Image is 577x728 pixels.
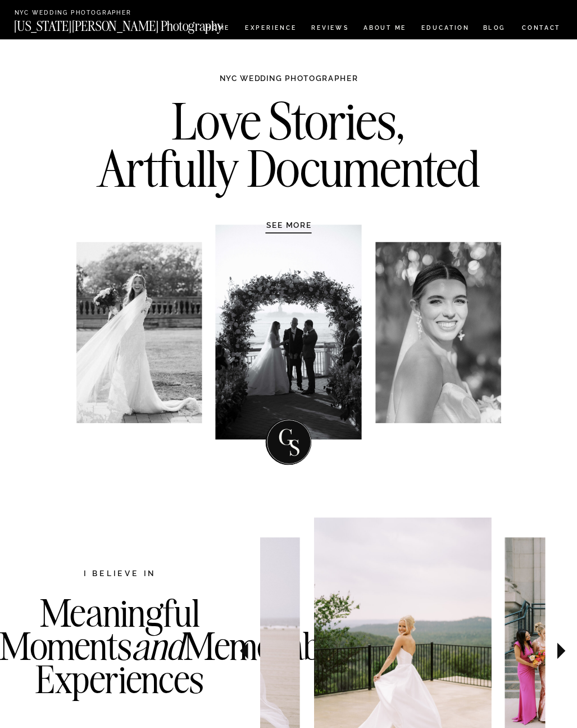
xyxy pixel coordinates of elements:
a: HOME [205,25,232,33]
a: Experience [245,25,296,33]
a: EDUCATION [420,25,471,33]
a: REVIEWS [311,25,347,33]
a: SEE MORE [243,220,335,230]
i: and [131,622,183,669]
h1: NYC WEDDING PHOTOGRAPHER [198,73,379,92]
a: CONTACT [521,22,561,33]
a: [US_STATE][PERSON_NAME] Photography [14,20,256,28]
a: ABOUT ME [363,25,407,33]
h2: Love Stories, Artfully Documented [87,98,490,199]
h2: I believe in [33,568,207,581]
a: NYC Wedding Photographer [15,10,160,17]
a: BLOG [483,25,506,33]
